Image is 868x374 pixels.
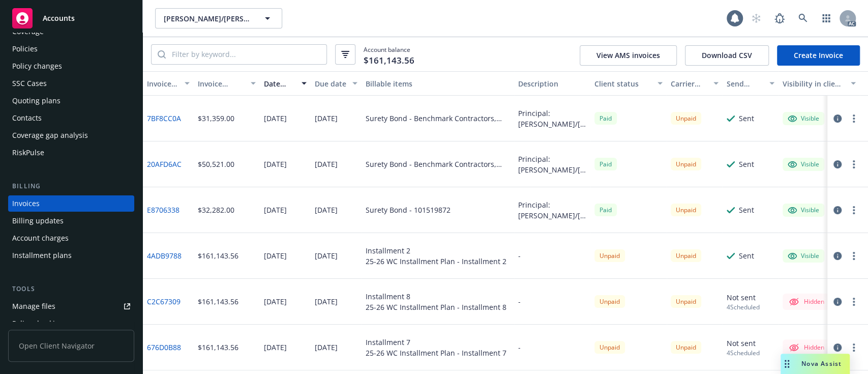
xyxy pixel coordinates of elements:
div: Installment 8 [366,291,506,302]
div: Carrier status [671,78,707,89]
div: Surety Bond - Benchmark Contractors, Inc. - RCV 1 LP Century Restorative Care Village Phase 1-Rou... [366,159,510,169]
div: Unpaid [594,341,625,354]
div: 25-26 WC Installment Plan - Installment 8 [366,302,506,312]
div: [DATE] [264,205,287,215]
button: Download CSV [685,45,769,66]
div: Not sent [727,338,756,349]
div: Drag to move [781,354,793,374]
input: Filter by keyword... [166,45,326,64]
div: Billable items [366,78,510,89]
div: [DATE] [264,159,287,169]
div: $31,359.00 [198,113,234,124]
div: Unpaid [671,204,701,216]
div: Client status [594,78,651,89]
div: 25-26 WC Installment Plan - Installment 2 [366,256,506,267]
div: [DATE] [315,159,338,169]
div: Paid [594,204,617,216]
a: Installment plans [8,247,134,264]
div: Policy changes [12,58,62,74]
button: Nova Assist [781,354,850,374]
button: Billable items [362,71,514,96]
button: Description [514,71,590,96]
button: Date issued [260,71,311,96]
div: Principal: [PERSON_NAME]/[PERSON_NAME] Construction, Inc. Obligee: Related [US_STATE] Constructio... [518,199,586,221]
span: Open Client Navigator [8,330,134,362]
div: Paid [594,158,617,170]
div: Surety Bond - Benchmark Contractors, Inc. - Toyon Gardens Rough Carpentry/Framing - 101611033 [366,113,510,124]
div: 4 Scheduled [727,349,760,357]
a: 676D0B88 [147,342,181,353]
div: RiskPulse [12,145,44,161]
a: 7BF8CC0A [147,113,181,124]
span: Accounts [43,14,75,22]
div: Send result [727,78,763,89]
a: 20AFD6AC [147,159,182,169]
div: Contacts [12,110,42,126]
div: Sent [739,250,754,261]
div: Surety Bond - 101519872 [366,205,451,215]
a: RiskPulse [8,145,134,161]
div: Policy checking [12,315,64,332]
div: Visible [788,206,819,215]
div: Unpaid [671,341,701,354]
div: [DATE] [315,250,338,261]
button: Carrier status [667,71,723,96]
a: Policies [8,41,134,57]
span: [PERSON_NAME]/[PERSON_NAME] Construction, Inc. [164,13,252,24]
div: Visible [788,114,819,123]
div: Billing updates [12,213,64,229]
div: Description [518,78,586,89]
div: 4 Scheduled [727,303,760,311]
div: [DATE] [264,113,287,124]
button: Send result [723,71,779,96]
div: SSC Cases [12,75,47,92]
a: Create Invoice [777,45,860,66]
div: Unpaid [671,249,701,262]
span: Nova Assist [801,359,842,368]
div: $161,143.56 [198,250,238,261]
div: Due date [315,78,346,89]
div: [DATE] [264,250,287,261]
div: [DATE] [264,342,287,353]
div: Invoice ID [147,78,178,89]
div: Hidden [788,341,824,354]
a: Search [793,8,813,28]
div: $50,521.00 [198,159,234,169]
div: Unpaid [671,112,701,125]
div: - [518,296,521,307]
div: Principal: [PERSON_NAME]/[PERSON_NAME] Construction, Inc. Obligee: Benchmark Contractors, Inc. Bo... [518,154,586,175]
div: Visible [788,160,819,169]
a: Billing updates [8,213,134,229]
div: [DATE] [315,205,338,215]
button: Client status [590,71,667,96]
a: Accounts [8,4,134,33]
button: Visibility in client dash [779,71,860,96]
div: [DATE] [264,296,287,307]
a: Policy changes [8,58,134,74]
button: Due date [311,71,362,96]
span: Account balance [364,45,414,63]
div: Coverage gap analysis [12,127,88,143]
a: Coverage gap analysis [8,127,134,143]
a: Invoices [8,195,134,212]
div: Sent [739,113,754,124]
div: Unpaid [671,295,701,308]
div: Tools [8,284,134,294]
div: $161,143.56 [198,296,238,307]
div: Paid [594,112,617,125]
a: E8706338 [147,205,179,215]
div: Date issued [264,78,295,89]
button: Invoice amount [194,71,260,96]
a: Start snowing [746,8,766,28]
div: Sent [739,205,754,215]
div: [DATE] [315,113,338,124]
div: Unpaid [671,158,701,170]
button: [PERSON_NAME]/[PERSON_NAME] Construction, Inc. [155,8,282,28]
div: - [518,250,521,261]
div: Policies [12,41,38,57]
div: Installment 7 [366,337,506,348]
a: SSC Cases [8,75,134,92]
